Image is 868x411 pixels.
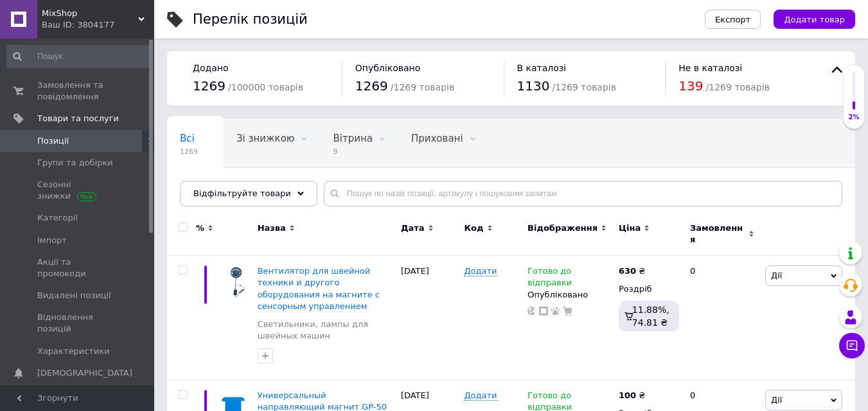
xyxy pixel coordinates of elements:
span: / 100000 товарів [228,82,303,92]
span: Характеристики [37,346,110,357]
span: % [196,222,204,234]
span: Дії [771,395,782,405]
button: Експорт [705,10,761,29]
div: ₴ [619,265,645,277]
div: 2% [844,113,864,122]
button: Додати товар [774,10,855,29]
img: Вентилятор для швейной техники и другого оборудования на магните с сенсорным управлением [218,265,251,298]
span: Акції та промокоди [37,256,119,280]
span: Готово до відправки [527,266,572,291]
span: Приховані [411,133,463,144]
span: Додати товар [784,15,845,24]
span: Дії [771,271,782,280]
span: Відновлення позицій [37,312,119,335]
span: Код [464,222,483,234]
span: Додати [464,266,497,276]
span: 1130 [517,78,550,94]
span: Імпорт [37,235,67,246]
span: 9 [333,147,372,156]
span: / 1269 товарів [553,82,616,92]
div: ₴ [619,390,645,401]
button: Чат з покупцем [839,333,865,358]
span: Видалені позиції [37,290,111,301]
span: Групи та добірки [37,157,113,169]
span: / 1269 товарів [391,82,454,92]
span: Замовлення [690,222,745,246]
span: 11.88%, 74.81 ₴ [632,305,669,328]
span: 139 [678,78,703,94]
span: 1269 [180,147,198,156]
div: Перелік позицій [193,13,308,26]
span: Експорт [715,15,751,24]
input: Пошук по назві позиції, артикулу і пошуковим запитам [324,181,842,206]
span: Відображення [527,222,598,234]
span: Опубліковано [355,63,421,73]
span: 1269 [355,78,388,94]
span: Замовлення та повідомлення [37,80,119,103]
a: Светильники, лампы для швейных машин [258,319,394,342]
span: В каталозі [517,63,567,73]
span: Не в каталозі [678,63,742,73]
div: Роздріб [619,283,679,295]
span: 1269 [193,78,226,94]
div: 0 [682,256,762,380]
span: Товари та послуги [37,113,119,124]
span: Вітрина [333,133,372,144]
span: Додано [193,63,228,73]
span: Категорії [37,212,78,224]
b: 630 [619,266,636,276]
span: Позиції [37,135,69,147]
a: Вентилятор для швейной техники и другого оборудования на магните с сенсорным управлением [258,266,380,311]
span: Відфільтруйте товари [193,189,291,198]
span: Всі [180,133,195,144]
span: [DEMOGRAPHIC_DATA] [37,367,132,379]
span: Сезонні знижки [37,179,119,202]
span: Назва [258,222,286,234]
div: Опубліковано [527,289,612,301]
span: / 1269 товарів [706,82,770,92]
span: Додати [464,390,497,401]
span: Ціна [619,222,641,234]
span: MixShop [42,8,138,19]
div: Ваш ID: 3804177 [42,19,154,31]
span: Дата [401,222,425,234]
span: Опубліковані [180,181,247,193]
b: 100 [619,390,636,400]
span: Зі знижкою [236,133,294,144]
div: [DATE] [398,256,461,380]
input: Пошук [6,45,152,68]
